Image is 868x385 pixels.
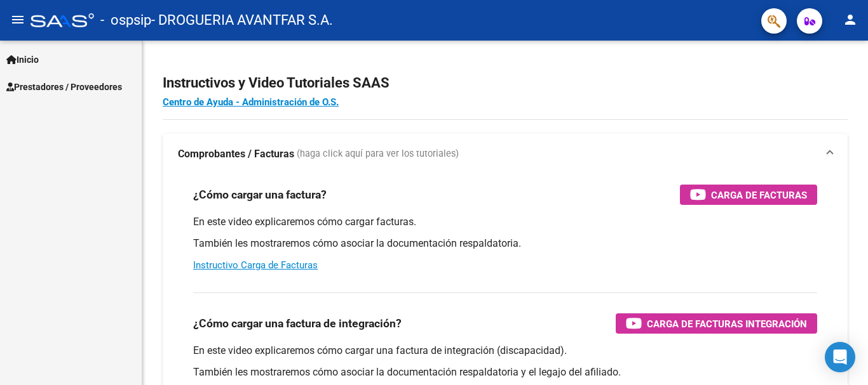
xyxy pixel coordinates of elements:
a: Centro de Ayuda - Administración de O.S. [163,96,339,108]
mat-icon: person [843,12,858,27]
strong: Comprobantes / Facturas [178,147,294,161]
div: Open Intercom Messenger [825,342,855,372]
mat-expansion-panel-header: Comprobantes / Facturas (haga click aquí para ver los tutoriales) [163,134,848,174]
h2: Instructivos y Video Tutoriales SAAS [163,71,848,95]
mat-icon: menu [10,12,25,27]
p: También les mostraremos cómo asociar la documentación respaldatoria. [193,237,817,251]
p: En este video explicaremos cómo cargar una factura de integración (discapacidad). [193,344,817,358]
span: - ospsip [100,6,151,34]
h3: ¿Cómo cargar una factura de integración? [193,315,402,332]
p: También les mostraremos cómo asociar la documentación respaldatoria y el legajo del afiliado. [193,365,817,379]
p: En este video explicaremos cómo cargar facturas. [193,215,817,229]
button: Carga de Facturas Integración [616,313,817,334]
span: Prestadores / Proveedores [6,80,122,94]
span: (haga click aquí para ver los tutoriales) [297,147,459,161]
span: Carga de Facturas Integración [647,316,807,332]
h3: ¿Cómo cargar una factura? [193,186,327,204]
span: Inicio [6,53,39,67]
button: Carga de Facturas [680,185,817,205]
a: Instructivo Carga de Facturas [193,259,318,271]
span: Carga de Facturas [711,187,807,203]
span: - DROGUERIA AVANTFAR S.A. [151,6,333,34]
